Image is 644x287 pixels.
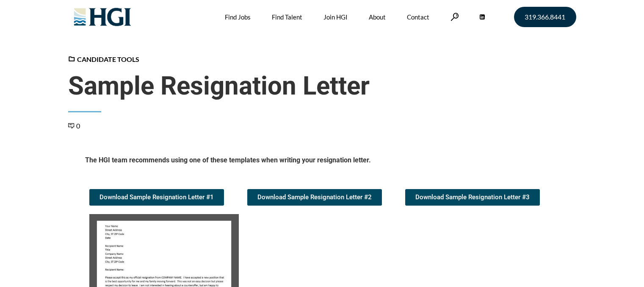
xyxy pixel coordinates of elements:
h5: The HGI team recommends using one of these templates when writing your resignation letter. [85,156,559,168]
a: 0 [68,122,80,130]
span: Download Sample Resignation Letter #3 [415,194,530,201]
span: Sample Resignation Letter [68,71,576,101]
span: 319.366.8441 [525,14,565,20]
a: Download Sample Resignation Letter #1 [89,189,224,206]
span: Download Sample Resignation Letter #1 [100,194,214,201]
span: Download Sample Resignation Letter #2 [257,194,372,201]
a: Search [451,13,459,21]
a: Download Sample Resignation Letter #3 [405,189,540,206]
a: 319.366.8441 [514,7,576,27]
a: Download Sample Resignation Letter #2 [247,189,382,206]
a: Candidate Tools [68,55,139,63]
